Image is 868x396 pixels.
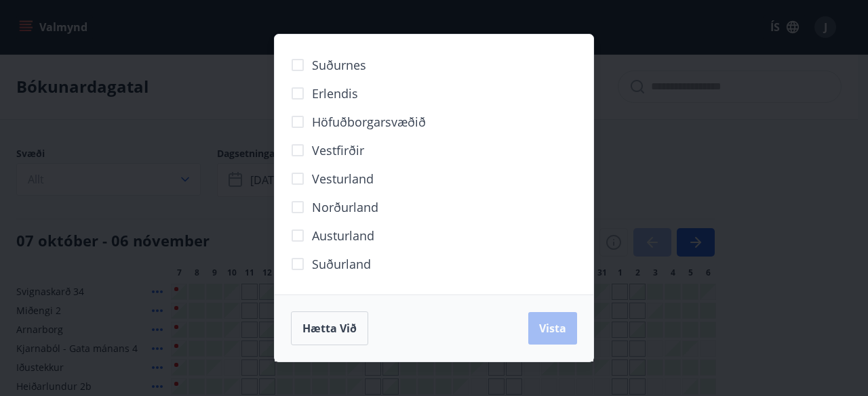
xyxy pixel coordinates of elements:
span: Vestfirðir [312,141,364,159]
span: Austurland [312,227,374,244]
span: Vesturland [312,170,374,188]
button: Hætta við [291,311,368,345]
span: Suðurnes [312,56,366,74]
span: Hætta við [302,321,357,336]
span: Höfuðborgarsvæðið [312,113,426,131]
span: Suðurland [312,255,371,273]
span: Erlendis [312,85,358,102]
span: Norðurland [312,198,378,216]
